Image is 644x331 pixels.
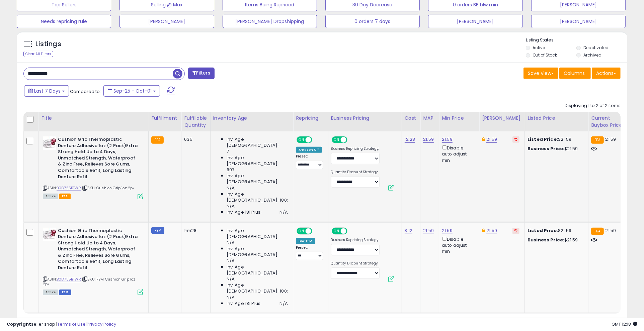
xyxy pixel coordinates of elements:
[227,136,288,148] span: Inv. Age [DEMOGRAPHIC_DATA]:
[227,155,288,167] span: Inv. Age [DEMOGRAPHIC_DATA]:
[151,136,164,144] small: FBA
[442,235,474,255] div: Disable auto adjust min
[151,227,164,234] small: FBM
[583,52,601,58] label: Archived
[528,136,583,142] div: $21.59
[227,203,235,209] span: N/A
[119,15,214,28] button: [PERSON_NAME]
[58,228,139,273] b: Cushion Grip Thermoplastic Denture Adhesive 1oz (2 Pack)Extra Strong Hold Up to 4 Days, Unmatched...
[528,228,583,234] div: $21.59
[184,136,205,142] div: 635
[346,228,357,234] span: OFF
[442,115,476,122] div: Min Price
[17,15,111,28] button: Needs repricing rule
[583,45,609,50] label: Deactivated
[559,68,591,79] button: Columns
[24,85,69,97] button: Last 7 Days
[227,173,288,185] span: Inv. Age [DEMOGRAPHIC_DATA]:
[423,227,434,234] a: 21.59
[58,136,139,182] b: Cushion Grip Thermoplastic Denture Adhesive 1oz (2 Pack)Extra Strong Hold Up to 4 Days, Unmatched...
[325,15,420,28] button: 0 orders 7 days
[227,246,288,258] span: Inv. Age [DEMOGRAPHIC_DATA]:
[612,321,637,327] span: 2025-10-9 12:18 GMT
[564,70,585,77] span: Columns
[43,228,56,241] img: 41Lsoce71bL._SL40_.jpg
[23,51,53,57] div: Clear All Filters
[297,137,306,143] span: ON
[227,228,288,240] span: Inv. Age [DEMOGRAPHIC_DATA]:
[591,136,603,144] small: FBA
[43,290,58,295] span: All listings currently available for purchase on Amazon
[41,115,146,122] div: Title
[486,136,497,143] a: 21.59
[43,228,143,295] div: ASIN:
[188,68,214,79] button: Filters
[213,115,290,122] div: Inventory Age
[486,227,497,234] a: 21.59
[331,146,380,151] label: Business Repricing Strategy:
[405,136,415,143] a: 12.28
[82,185,135,191] span: | SKU: Cushion Grip 1oz 2pk
[43,136,143,199] div: ASIN:
[565,103,621,109] div: Displaying 1 to 2 of 2 items
[296,115,325,122] div: Repricing
[405,227,413,234] a: 8.12
[606,227,616,234] span: 21.59
[528,136,558,142] b: Listed Price:
[346,137,357,143] span: OFF
[331,115,399,122] div: Business Pricing
[482,115,522,122] div: [PERSON_NAME]
[103,85,160,97] button: Sep-25 - Oct-01
[296,238,315,244] div: Low. FBM
[332,137,341,143] span: ON
[331,170,380,175] label: Quantity Discount Strategy:
[87,321,116,327] a: Privacy Policy
[528,115,585,122] div: Listed Price
[442,227,453,234] a: 21.59
[606,136,616,142] span: 21.59
[331,238,380,242] label: Business Repricing Strategy:
[43,194,58,199] span: All listings currently available for purchase on Amazon
[184,115,207,129] div: Fulfillable Quantity
[35,39,61,49] h5: Listings
[296,154,323,169] div: Preset:
[311,137,322,143] span: OFF
[423,115,436,122] div: MAP
[227,209,262,215] span: Inv. Age 181 Plus:
[227,301,262,307] span: Inv. Age 181 Plus:
[227,282,288,294] span: Inv. Age [DEMOGRAPHIC_DATA]-180:
[591,228,603,235] small: FBA
[296,147,322,153] div: Amazon AI *
[423,136,434,143] a: 21.59
[442,136,453,143] a: 21.59
[43,277,136,287] span: | SKU: FBM Cushion Grip 1oz 2pk
[533,45,545,50] label: Active
[57,277,81,282] a: B0D755BTWR
[528,237,583,243] div: $21.59
[113,88,152,94] span: Sep-25 - Oct-01
[59,290,71,295] span: FBM
[528,237,564,243] b: Business Price:
[223,15,317,28] button: [PERSON_NAME] Dropshipping
[592,68,621,79] button: Actions
[70,88,101,95] span: Compared to:
[311,228,322,234] span: OFF
[227,276,235,282] span: N/A
[531,15,626,28] button: [PERSON_NAME]
[442,144,474,163] div: Disable auto adjust min
[59,194,71,199] span: FBA
[227,264,288,276] span: Inv. Age [DEMOGRAPHIC_DATA]:
[227,185,235,191] span: N/A
[526,37,627,43] p: Listing States:
[296,245,323,260] div: Preset:
[528,146,583,152] div: $21.59
[184,228,205,234] div: 15528
[297,228,306,234] span: ON
[428,15,522,28] button: [PERSON_NAME]
[227,148,229,154] span: 7
[7,321,31,327] strong: Copyright
[280,301,288,307] span: N/A
[528,227,558,234] b: Listed Price:
[591,115,626,129] div: Current Buybox Price
[7,321,116,328] div: seller snap | |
